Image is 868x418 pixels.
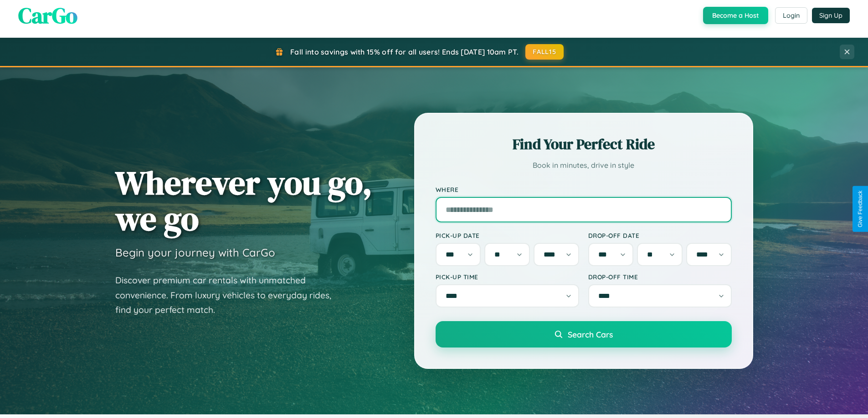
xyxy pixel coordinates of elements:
label: Where [436,186,732,193]
label: Drop-off Time [588,273,732,281]
button: Search Cars [436,321,732,347]
label: Pick-up Time [436,273,579,281]
div: Give Feedback [857,191,863,227]
button: FALL15 [525,44,564,60]
h2: Find Your Perfect Ride [436,134,732,154]
h1: Wherever you go, we go [115,165,372,237]
p: Book in minutes, drive in style [436,159,732,172]
span: CarGo [18,0,77,30]
h3: Begin your journey with CarGo [115,246,275,259]
button: Login [775,7,807,24]
label: Drop-off Date [588,232,732,239]
button: Sign Up [812,8,850,23]
label: Pick-up Date [436,232,579,239]
span: Search Cars [568,329,613,339]
button: Become a Host [703,7,768,24]
p: Discover premium car rentals with unmatched convenience. From luxury vehicles to everyday rides, ... [115,273,343,317]
span: Fall into savings with 15% off for all users! Ends [DATE] 10am PT. [290,47,519,56]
